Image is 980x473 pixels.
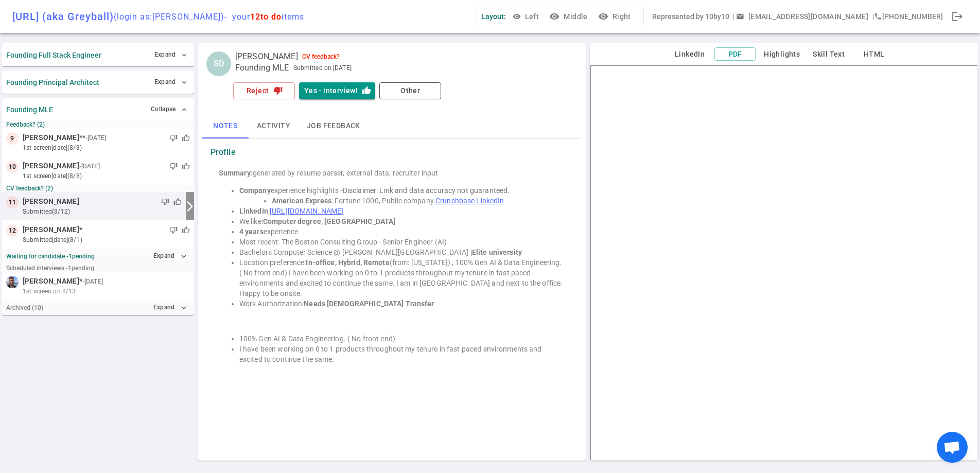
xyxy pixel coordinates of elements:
small: Archived ( 10 ) [6,304,43,311]
div: 10 [6,161,19,173]
li: Bachelors Computer Science @ [PERSON_NAME][GEOGRAPHIC_DATA] | [239,247,566,257]
span: - your items [224,12,304,22]
div: Done [947,6,968,27]
button: Yes - interview!thumb_up [299,82,375,99]
button: visibilityRight [596,7,635,26]
span: thumb_down [169,134,178,142]
button: Notes [202,114,249,138]
li: experience highlights - [239,185,566,196]
strong: In-office, Hybrid, Remote [306,258,389,267]
span: I have been working on 0 to 1 products throughout my tenure in fast paced environments and excite... [239,345,544,363]
span: thumb_down [169,226,178,234]
i: phone [874,12,882,21]
button: Expandexpand_more [151,300,190,315]
button: visibilityMiddle [547,7,591,26]
button: Expandexpand_more [151,249,190,264]
strong: Founding Full Stack Engineer [6,51,101,59]
strong: 4 years [239,227,264,236]
small: - [DATE] [85,133,106,143]
small: CV feedback? (2) [6,185,190,192]
i: arrow_forward_ios [184,200,196,213]
div: generated by resume parser, external data, recruiter input [219,168,566,178]
i: visibility [549,11,559,22]
span: thumb_up [182,226,190,234]
strong: Founding Principal Architect [6,78,99,86]
button: PDF [714,47,756,61]
button: LinkedIn [669,48,710,61]
span: [PERSON_NAME] [23,161,79,171]
strong: American Express [272,197,331,205]
span: visibility [513,12,521,21]
li: Work Authorization: [239,299,566,309]
small: Feedback? (2) [6,121,190,128]
span: 1st screen on 8/13 [23,287,76,296]
i: thumb_down [273,86,283,95]
strong: Profile [211,147,236,157]
li: Location preference: (from: [US_STATE]) , 100% Gen AI & Data Engineering. ( No front end) I have ... [239,257,566,299]
button: Left [510,7,543,26]
span: thumb_up [182,134,190,142]
span: Disclaimer: Link and data accuracy not guaranteed. [343,186,510,195]
small: 1st Screen [DATE] (8/8) [23,143,190,152]
strong: Founding MLE [6,106,53,114]
strong: Computer degree, [GEOGRAPHIC_DATA] [263,217,395,225]
strong: Elite university [472,248,522,256]
span: expand_more [180,78,188,86]
a: Open chat [937,432,968,463]
a: [URL][DOMAIN_NAME] [270,207,343,215]
div: Represented by 10by10 | | [PHONE_NUMBER] [652,7,943,26]
strong: LinkedIn [239,207,268,215]
span: thumb_down [169,162,178,170]
span: thumb_up [182,162,190,170]
i: visibility [598,11,608,22]
span: Layout: [481,12,506,21]
span: expand_less [180,106,188,114]
button: Job feedback [299,114,369,138]
strong: Company [239,186,271,195]
i: expand_more [179,303,188,312]
span: thumb_up [173,198,182,206]
button: HTML [853,48,895,61]
span: [PERSON_NAME] [23,276,79,287]
button: Highlights [760,48,804,61]
span: [PERSON_NAME] [23,196,79,207]
li: : [239,206,566,216]
strong: Summary: [219,169,253,177]
span: expand_more [180,51,188,59]
span: logout [951,10,964,23]
span: email [736,12,744,21]
li: : Fortune 1000, Public company. [272,196,566,206]
span: 12 to do [250,12,282,22]
li: experience [239,226,566,237]
span: (login as: [PERSON_NAME] ) [114,12,224,22]
i: thumb_up [362,86,371,95]
span: [PERSON_NAME] [235,51,298,62]
small: submitted [DATE] (8/1) [23,235,190,244]
button: Rejectthumb_down [233,82,295,99]
span: [PERSON_NAME] [23,132,79,143]
small: - [DATE] [82,277,103,286]
button: Activity [249,114,299,138]
div: 12 [6,224,19,237]
span: Founding MLE [235,63,289,73]
span: thumb_down [161,198,169,206]
div: basic tabs example [202,114,582,138]
button: Skill Text [808,48,849,61]
small: submitted (8/12) [23,207,182,216]
small: Scheduled interviews - 1 pending [6,265,94,272]
span: 100% Gen AI & Data Engineering. ( No front end) [239,335,395,343]
li: We like: [239,216,566,226]
button: Other [379,82,441,99]
img: cbcf5cbc2f3de96ce8eed511da3e4f0c [6,276,19,288]
button: Expand [152,75,190,90]
span: Submitted on [DATE] [293,63,352,73]
strong: Needs [DEMOGRAPHIC_DATA] Transfer [304,300,434,308]
div: [URL] (aka Greyball) [12,10,304,23]
iframe: candidate_document_preview__iframe [590,65,978,461]
a: LinkedIn [476,197,504,205]
strong: Waiting for candidate - 1 pending [6,253,95,260]
button: Open a message box [734,7,872,26]
li: Most recent: The Boston Consulting Group - Senior Engineer (AI) [239,237,566,247]
div: 11 [6,196,19,208]
a: Crunchbase [435,197,475,205]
